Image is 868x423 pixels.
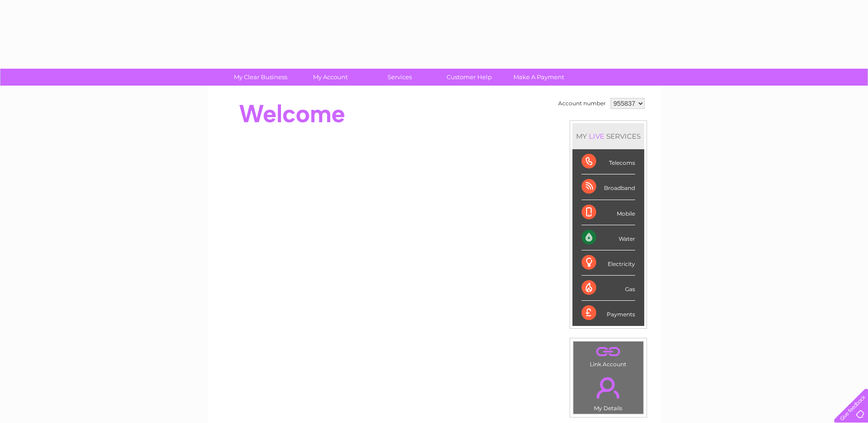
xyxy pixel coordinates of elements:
[587,132,606,141] div: LIVE
[576,344,641,360] a: .
[572,123,644,149] div: MY SERVICES
[582,200,635,225] div: Mobile
[362,69,437,86] a: Services
[582,174,635,200] div: Broadband
[292,69,368,86] a: My Account
[582,250,635,276] div: Electricity
[576,372,641,404] a: .
[556,96,608,111] td: Account number
[582,225,635,250] div: Water
[501,69,577,86] a: Make A Payment
[223,69,298,86] a: My Clear Business
[582,149,635,174] div: Telecoms
[582,276,635,301] div: Gas
[582,301,635,325] div: Payments
[573,369,644,414] td: My Details
[573,341,644,370] td: Link Account
[431,69,507,86] a: Customer Help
